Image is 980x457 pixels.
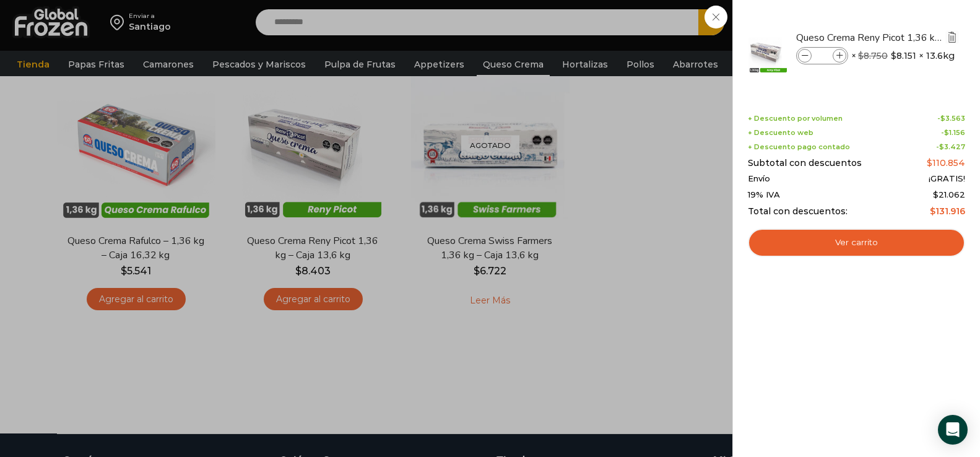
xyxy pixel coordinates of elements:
[858,50,864,61] span: $
[944,128,965,137] bdi: 1.156
[927,157,965,168] bdi: 110.854
[930,206,965,217] bdi: 131.916
[927,157,932,168] span: $
[748,206,848,217] span: Total con descuentos:
[891,50,916,62] bdi: 8.151
[891,50,896,62] span: $
[940,114,965,123] bdi: 3.563
[933,189,939,199] span: $
[929,174,965,184] span: ¡GRATIS!
[851,47,955,64] span: × × 13.6kg
[748,129,813,137] span: + Descuento web
[945,30,959,46] a: Eliminar Queso Crema Reny Picot 1,36 kg - Caja 13,6 kg del carrito
[933,189,965,199] span: 21.062
[748,190,780,200] span: 19% IVA
[796,31,943,45] a: Queso Crema Reny Picot 1,36 kg - Caja 13,6 kg
[748,174,770,184] span: Envío
[930,206,935,217] span: $
[748,158,862,168] span: Subtotal con descuentos
[748,143,850,151] span: + Descuento pago contado
[813,49,831,63] input: Product quantity
[858,50,888,61] bdi: 8.750
[748,115,843,123] span: + Descuento por volumen
[947,32,958,43] img: Eliminar Queso Crema Reny Picot 1,36 kg - Caja 13,6 kg del carrito
[936,143,965,151] span: -
[748,228,965,257] a: Ver carrito
[941,129,965,137] span: -
[940,114,945,123] span: $
[939,142,965,151] bdi: 3.427
[938,415,968,445] div: Open Intercom Messenger
[937,115,965,123] span: -
[939,142,944,151] span: $
[944,128,949,137] span: $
